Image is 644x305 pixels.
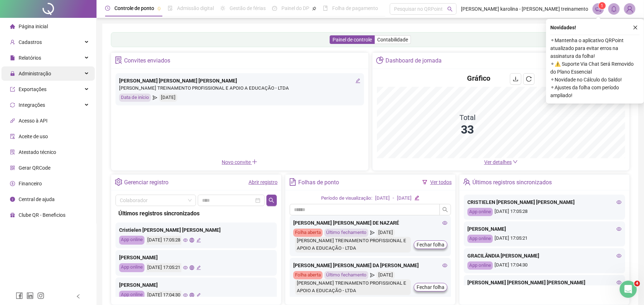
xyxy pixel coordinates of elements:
div: Cristielen [PERSON_NAME] [PERSON_NAME] [119,226,273,234]
div: [PERSON_NAME] [467,225,621,233]
span: Cadastros [19,39,42,45]
span: eye [183,238,188,242]
div: [PERSON_NAME] [PERSON_NAME] DE NAZARÉ [293,219,447,227]
sup: 1 [599,2,606,9]
span: Atestado técnico [19,149,56,155]
span: eye [442,220,447,225]
div: [PERSON_NAME] TREINAMENTO PROFISSIONAL E APOIO A EDUCAÇÃO - LTDA [295,237,411,252]
span: left [76,294,81,299]
div: [DATE] 17:05:21 [467,235,621,243]
div: [DATE] [375,195,390,202]
div: Últimos registros sincronizados [118,209,274,218]
span: 4 [634,281,640,286]
span: info-circle [10,197,15,202]
div: Folha aberta [293,229,323,237]
span: send [153,94,157,102]
div: Último fechamento [324,229,368,237]
span: lock [10,71,15,76]
span: Admissão digital [177,5,214,11]
span: home [10,24,15,29]
div: [DATE] 17:05:21 [146,263,181,272]
span: Aceite de uso [19,134,48,139]
div: [PERSON_NAME] TREINAMENTO PROFISSIONAL E APOIO A EDUCAÇÃO - LTDA [295,279,411,295]
span: edit [355,78,360,83]
span: book [323,6,328,11]
span: clock-circle [105,6,110,11]
div: App online [467,208,493,216]
button: Fechar folha [414,283,447,291]
span: edit [196,265,201,270]
span: dashboard [272,6,277,11]
span: audit [10,134,15,139]
span: Página inicial [19,24,48,29]
span: notification [595,6,601,12]
div: Período de visualização: [321,195,372,202]
span: Central de ajuda [19,196,55,202]
span: sync [10,102,15,107]
div: GRACILÂNDIA [PERSON_NAME] [467,252,621,260]
span: file-text [289,178,296,186]
div: App online [467,235,493,243]
span: instagram [37,292,44,299]
h4: Gráfico [467,73,490,83]
span: download [513,76,518,82]
div: [PERSON_NAME] [PERSON_NAME] [PERSON_NAME] [467,279,621,286]
span: search [447,6,453,12]
span: search [269,197,274,203]
span: Administração [19,71,51,76]
span: Ver detalhes [484,159,512,165]
span: ⚬ ⚠️ Suporte Via Chat Será Removido do Plano Essencial [550,60,640,76]
span: edit [196,238,201,242]
div: [PERSON_NAME] [PERSON_NAME] [PERSON_NAME] [119,77,360,85]
span: linkedin [26,292,34,299]
span: Relatórios [19,55,41,61]
span: ⚬ Novidade no Cálculo do Saldo! [550,76,640,84]
span: Integrações [19,102,45,108]
span: pie-chart [376,56,384,64]
img: 85833 [624,4,635,14]
span: eye [616,280,621,285]
span: setting [115,178,122,186]
span: global [190,293,194,297]
span: edit [414,195,419,200]
span: Painel do DP [281,5,309,11]
span: 1 [601,3,604,8]
div: Dashboard de jornada [385,55,442,67]
div: Folha aberta [293,271,323,279]
div: [DATE] 17:04:30 [467,261,621,270]
span: sun [220,6,225,11]
span: Financeiro [19,181,42,186]
span: Folha de pagamento [332,5,378,11]
div: [DATE] [377,271,395,279]
div: [DATE] 17:05:28 [146,236,181,245]
span: ⚬ Mantenha o aplicativo QRPoint atualizado para evitar erros na assinatura da folha! [550,36,640,60]
span: down [513,159,518,164]
span: eye [183,293,188,297]
div: [PERSON_NAME] [PERSON_NAME] DA [PERSON_NAME] [293,261,447,269]
span: bell [611,6,617,12]
span: dollar [10,181,15,186]
span: [PERSON_NAME] karolina - [PERSON_NAME] treinamento [461,5,588,13]
button: Fechar folha [414,240,447,249]
span: eye [442,263,447,268]
span: solution [10,150,15,155]
span: eye [616,226,621,231]
span: qrcode [10,165,15,170]
span: pushpin [157,6,161,11]
span: api [10,118,15,123]
span: Gerar QRCode [19,165,50,171]
div: Convites enviados [124,55,170,67]
span: edit [196,293,201,297]
span: Acesso à API [19,118,48,124]
span: Fechar folha [417,283,444,291]
span: Controle de ponto [114,5,154,11]
span: eye [183,265,188,270]
div: App online [119,263,144,272]
iframe: Intercom live chat [620,281,637,298]
div: [DATE] [159,94,177,102]
span: ⚬ Ajustes da folha com período ampliado! [550,84,640,99]
span: user-add [10,40,15,45]
div: Folhas de ponto [298,176,339,189]
span: send [370,229,375,237]
span: plus [252,159,257,165]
